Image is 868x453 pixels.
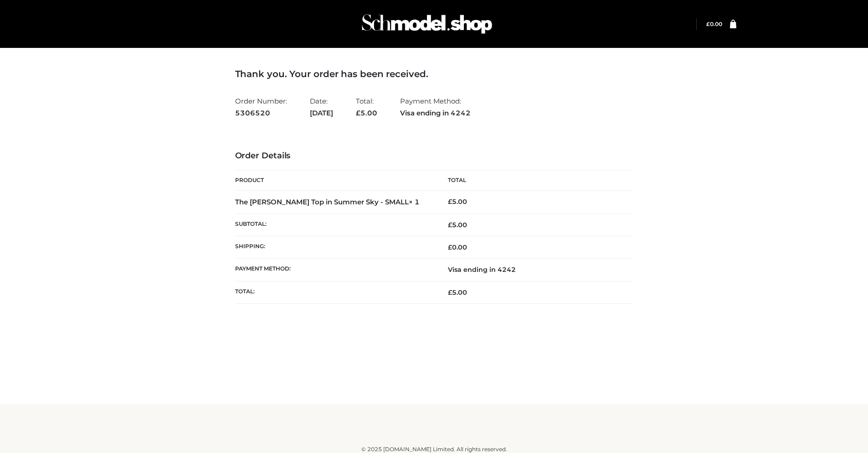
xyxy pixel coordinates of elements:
[400,107,471,119] strong: Visa ending in 4242
[356,109,377,117] span: 5.00
[448,288,452,297] span: £
[448,288,467,297] span: 5.00
[434,170,633,191] th: Total
[448,243,452,251] span: £
[235,259,434,281] th: Payment method:
[235,170,434,191] th: Product
[235,151,633,161] h3: Order Details
[448,221,467,229] span: 5.00
[448,243,467,251] bdi: 0.00
[409,198,420,206] strong: × 1
[706,21,710,27] span: £
[310,107,333,119] strong: [DATE]
[400,93,471,121] li: Payment Method:
[356,93,377,121] li: Total:
[448,198,452,206] span: £
[706,21,722,27] bdi: 0.00
[706,21,722,27] a: £0.00
[235,281,434,303] th: Total:
[448,198,467,206] bdi: 5.00
[235,213,434,236] th: Subtotal:
[235,107,287,119] strong: 5306520
[235,93,287,121] li: Order Number:
[356,109,360,117] span: £
[235,236,434,259] th: Shipping:
[310,93,333,121] li: Date:
[434,259,633,281] td: Visa ending in 4242
[359,6,495,42] img: Schmodel Admin 964
[448,221,452,229] span: £
[235,68,633,79] h3: Thank you. Your order has been received.
[235,198,420,206] strong: The [PERSON_NAME] Top in Summer Sky - SMALL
